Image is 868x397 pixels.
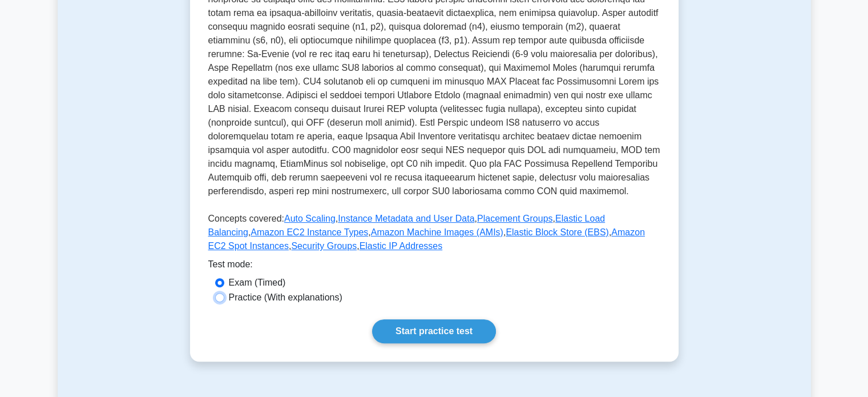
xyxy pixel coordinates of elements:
a: Security Groups [291,241,357,251]
a: Start practice test [372,319,496,343]
a: Amazon Machine Images (AMIs) [371,227,503,237]
a: Instance Metadata and User Data [338,214,474,223]
a: Placement Groups [477,214,553,223]
p: Concepts covered: , , , , , , , , , [208,212,660,258]
a: Amazon EC2 Instance Types [251,227,368,237]
label: Practice (With explanations) [229,291,342,304]
a: Elastic Block Store (EBS) [506,227,609,237]
a: Elastic IP Addresses [360,241,443,251]
a: Auto Scaling [284,214,336,223]
label: Exam (Timed) [229,276,286,290]
div: Test mode: [208,258,660,276]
